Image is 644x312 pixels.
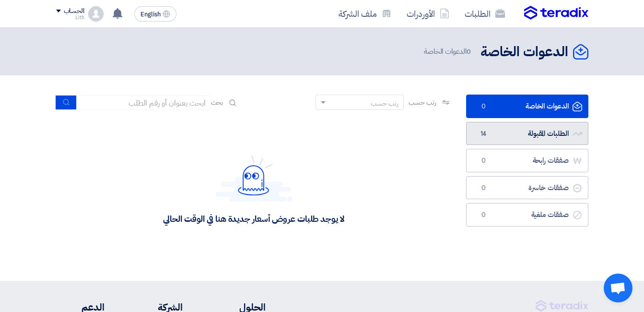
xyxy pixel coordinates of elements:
span: 0 [478,210,490,220]
a: الدعوات الخاصة0 [466,95,588,118]
a: صفقات ملغية0 [466,203,588,227]
input: ابحث بعنوان أو رقم الطلب [77,96,211,110]
div: الحساب [64,7,84,15]
a: صفقات خاسرة0 [466,176,588,200]
span: 0 [467,46,471,57]
a: صفقات رابحة0 [466,149,588,172]
span: 14 [478,129,490,139]
img: profile_test.png [88,6,104,22]
span: English [141,11,161,18]
img: Teradix logo [524,6,588,20]
div: لا يوجد طلبات عروض أسعار جديدة هنا في الوقت الحالي [163,213,344,224]
div: Open chat [604,274,632,302]
div: Lith [56,15,84,20]
span: رتب حسب [409,97,436,108]
a: الطلبات المقبولة14 [466,122,588,145]
a: ملف الشركة [331,2,399,25]
span: 0 [478,156,490,166]
button: English [134,6,176,22]
span: الدعوات الخاصة [424,46,473,57]
div: رتب حسب [371,98,398,108]
h2: الدعوات الخاصة [480,43,568,61]
a: الأوردرات [399,2,457,25]
img: Hello [215,155,292,202]
span: 0 [478,102,490,111]
a: الطلبات [457,2,513,25]
span: 0 [478,183,490,193]
span: بحث [211,97,223,108]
